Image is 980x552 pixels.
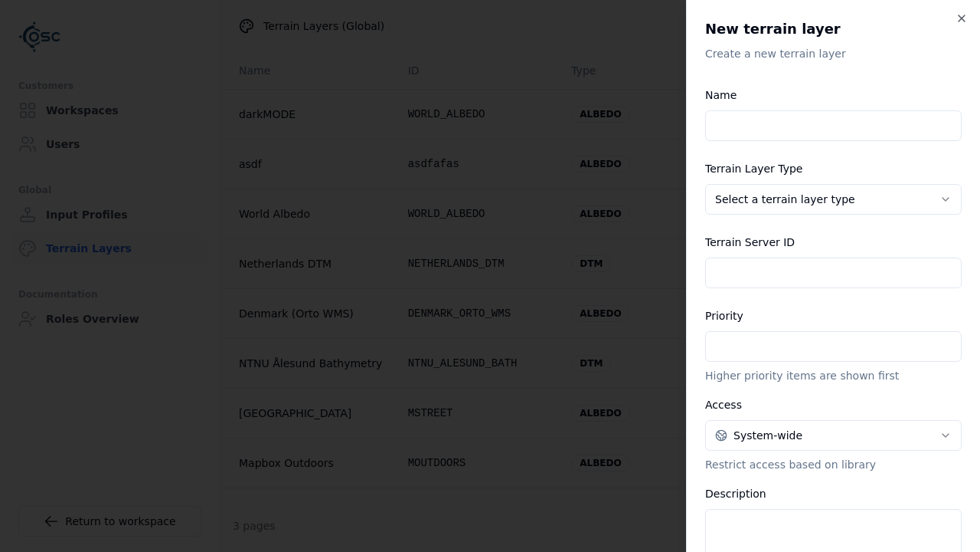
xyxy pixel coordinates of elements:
[705,46,962,61] p: Create a new terrain layer
[705,488,766,500] label: Description
[705,163,802,175] label: Terrain Layer Type
[705,368,962,383] p: Higher priority items are shown first
[705,399,742,411] label: Access
[705,89,737,101] label: Name
[705,18,962,40] h2: New terrain layer
[705,310,743,322] label: Priority
[705,236,795,248] label: Terrain Server ID
[705,457,962,472] p: Restrict access based on library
